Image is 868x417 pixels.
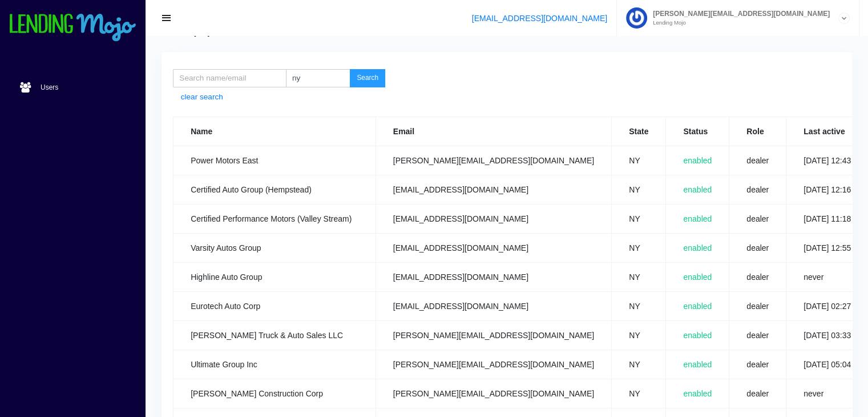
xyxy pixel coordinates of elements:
td: NY [612,175,666,205]
td: NY [612,292,666,321]
span: enabled [683,243,712,252]
td: Ultimate Group Inc [173,350,376,379]
td: [PERSON_NAME][EMAIL_ADDRESS][DOMAIN_NAME] [376,321,611,350]
td: dealer [729,263,786,292]
a: [EMAIL_ADDRESS][DOMAIN_NAME] [472,14,607,23]
td: [PERSON_NAME][EMAIL_ADDRESS][DOMAIN_NAME] [376,350,611,379]
td: dealer [729,321,786,350]
th: Status [666,117,729,146]
span: enabled [683,389,712,398]
td: NY [612,379,666,408]
span: Users [41,84,58,91]
td: [EMAIL_ADDRESS][DOMAIN_NAME] [376,205,611,234]
td: Power Motors East [173,146,376,175]
td: NY [612,350,666,379]
td: [PERSON_NAME] Construction Corp [173,379,376,408]
input: Search name/email [173,69,286,87]
td: NY [612,146,666,175]
span: [PERSON_NAME][EMAIL_ADDRESS][DOMAIN_NAME] [647,10,830,17]
td: dealer [729,205,786,234]
span: enabled [683,156,712,165]
td: Eurotech Auto Corp [173,292,376,321]
th: Email [376,117,611,146]
span: enabled [683,302,712,311]
td: NY [612,234,666,263]
span: enabled [683,214,712,223]
img: logo-small.png [9,14,137,42]
td: dealer [729,234,786,263]
td: [PERSON_NAME] Truck & Auto Sales LLC [173,321,376,350]
td: NY [612,321,666,350]
td: [EMAIL_ADDRESS][DOMAIN_NAME] [376,175,611,205]
td: Certified Performance Motors (Valley Stream) [173,205,376,234]
td: dealer [729,350,786,379]
td: [EMAIL_ADDRESS][DOMAIN_NAME] [376,234,611,263]
th: Role [729,117,786,146]
td: [PERSON_NAME][EMAIL_ADDRESS][DOMAIN_NAME] [376,379,611,408]
td: dealer [729,292,786,321]
span: enabled [683,331,712,340]
td: NY [612,263,666,292]
td: dealer [729,146,786,175]
td: [PERSON_NAME][EMAIL_ADDRESS][DOMAIN_NAME] [376,146,611,175]
td: [EMAIL_ADDRESS][DOMAIN_NAME] [376,263,611,292]
td: NY [612,205,666,234]
a: clear search [181,91,223,103]
img: Profile image [626,7,647,29]
span: enabled [683,360,712,369]
span: enabled [683,272,712,282]
th: Name [173,117,376,146]
th: State [612,117,666,146]
small: Lending Mojo [647,20,830,26]
td: Certified Auto Group (Hempstead) [173,175,376,205]
td: dealer [729,175,786,205]
input: State [286,69,350,87]
td: dealer [729,379,786,408]
td: Highline Auto Group [173,263,376,292]
button: Search [350,69,385,87]
span: enabled [683,185,712,194]
td: Varsity Autos Group [173,234,376,263]
td: [EMAIL_ADDRESS][DOMAIN_NAME] [376,292,611,321]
